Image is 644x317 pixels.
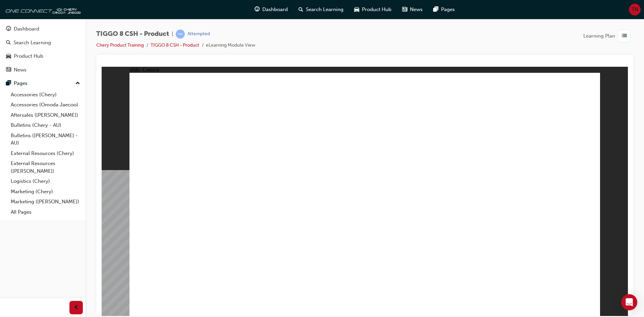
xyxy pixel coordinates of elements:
a: News [3,64,83,76]
div: Attempted [187,31,210,37]
span: search-icon [299,5,303,14]
span: Learning Plan [583,32,615,40]
a: Search Learning [3,37,83,49]
span: car-icon [354,5,359,14]
span: list-icon [622,32,627,40]
a: Marketing ([PERSON_NAME]) [8,197,83,207]
a: Bulletins (Chery - AU) [8,120,83,130]
div: Open Intercom Messenger [621,294,637,310]
div: Dashboard [14,25,39,33]
span: Product Hub [362,6,391,13]
a: Product Hub [3,50,83,62]
span: car-icon [6,53,11,59]
a: Aftersales ([PERSON_NAME]) [8,110,83,120]
img: oneconnect [3,3,80,16]
a: Accessories (Omoda Jaecoo) [8,100,83,110]
a: TIGGO 8 CSH - Product [151,42,199,48]
span: Search Learning [306,6,343,13]
span: search-icon [6,40,11,46]
button: TN [629,4,641,15]
a: External Resources (Chery) [8,148,83,159]
div: Pages [14,80,28,87]
span: prev-icon [74,304,79,312]
span: up-icon [75,79,80,88]
a: External Resources ([PERSON_NAME]) [8,158,83,176]
span: Dashboard [262,6,288,13]
span: Pages [441,6,455,13]
a: Accessories (Chery) [8,90,83,100]
a: Chery Product Training [96,42,144,48]
span: learningRecordVerb_ATTEMPT-icon [176,30,185,39]
button: DashboardSearch LearningProduct HubNews [3,21,83,77]
a: search-iconSearch Learning [293,3,349,16]
a: guage-iconDashboard [249,3,293,16]
a: Dashboard [3,23,83,35]
button: Pages [3,77,83,90]
span: pages-icon [433,5,438,14]
a: car-iconProduct Hub [349,3,397,16]
li: eLearning Module View [206,42,255,49]
div: Product Hub [14,52,43,60]
a: Bulletins ([PERSON_NAME] - AU) [8,130,83,148]
span: guage-icon [255,5,260,14]
div: News [14,66,26,74]
a: All Pages [8,207,83,217]
div: Search Learning [13,39,51,47]
span: TN [632,6,638,13]
span: pages-icon [6,81,11,87]
a: pages-iconPages [428,3,460,16]
span: News [410,6,423,13]
a: Logistics (Chery) [8,176,83,187]
a: news-iconNews [397,3,428,16]
span: TIGGO 8 CSH - Product [96,30,169,38]
button: Learning Plan [583,30,633,42]
a: Marketing (Chery) [8,187,83,197]
span: guage-icon [6,26,11,32]
span: news-icon [402,5,407,14]
span: news-icon [6,67,11,73]
span: | [172,30,173,38]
